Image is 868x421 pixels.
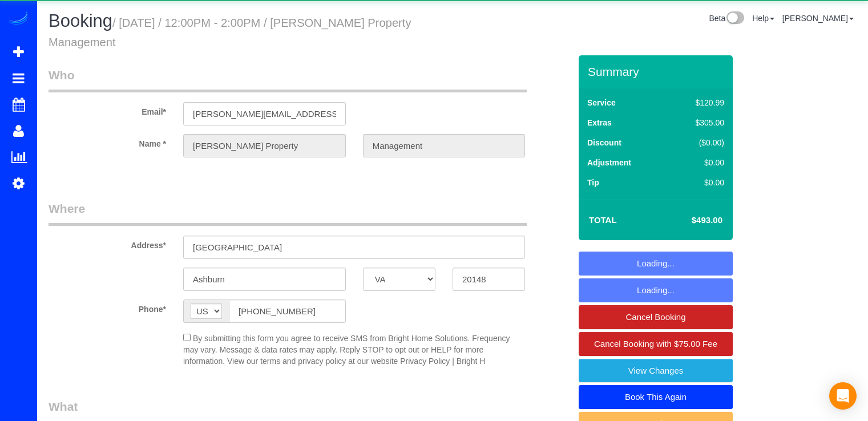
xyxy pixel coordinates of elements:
input: City* [183,268,346,291]
div: $305.00 [671,117,724,128]
a: Book This Again [579,385,733,409]
label: Adjustment [587,157,631,168]
label: Phone* [40,299,175,315]
legend: Where [49,200,527,226]
label: Address* [40,236,175,251]
div: ($0.00) [671,137,724,148]
legend: Who [49,67,527,92]
h3: Summary [588,65,727,78]
span: Cancel Booking with $75.00 Fee [594,339,717,349]
div: $0.00 [671,157,724,168]
a: [PERSON_NAME] [782,14,854,23]
a: Cancel Booking [579,305,733,329]
strong: Total [589,215,617,225]
img: Automaid Logo [7,11,30,27]
label: Name * [40,134,175,149]
input: Last Name* [363,134,526,157]
a: Beta [709,14,744,23]
div: $120.99 [671,97,724,108]
a: View Changes [579,359,733,383]
small: / [DATE] / 12:00PM - 2:00PM / [PERSON_NAME] Property Management [49,17,411,48]
img: New interface [725,11,744,26]
a: Help [752,14,774,23]
span: Booking [49,11,112,31]
div: $0.00 [671,177,724,188]
label: Discount [587,137,621,148]
div: Open Intercom Messenger [829,382,857,410]
input: Zip Code* [453,268,525,291]
label: Service [587,97,616,108]
span: By submitting this form you agree to receive SMS from Bright Home Solutions. Frequency may vary. ... [183,334,510,366]
label: Tip [587,177,599,188]
label: Extras [587,117,612,128]
input: Email* [183,102,346,126]
h4: $493.00 [657,216,722,225]
input: First Name* [183,134,346,157]
a: Cancel Booking with $75.00 Fee [579,332,733,356]
label: Email* [40,102,175,118]
input: Phone* [229,299,346,323]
